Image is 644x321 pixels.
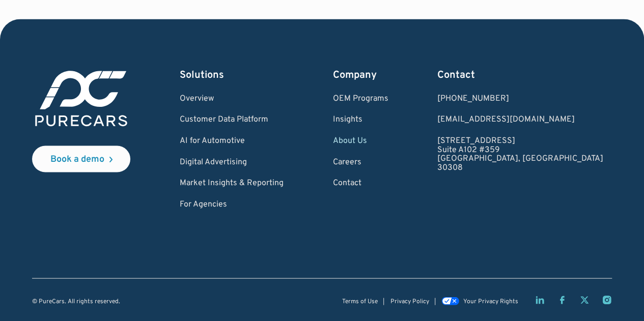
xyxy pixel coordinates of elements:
div: Book a demo [50,155,104,164]
div: © PureCars. All rights reserved. [32,298,120,305]
div: [PHONE_NUMBER] [437,94,603,103]
a: Terms of Use [342,298,377,305]
a: LinkedIn page [535,295,545,305]
a: [STREET_ADDRESS]Suite A102 #359[GEOGRAPHIC_DATA], [GEOGRAPHIC_DATA]30308 [437,136,603,172]
a: Book a demo [32,145,130,172]
a: Twitter X page [579,295,590,305]
div: Company [333,68,388,82]
div: Solutions [180,68,284,82]
a: Privacy Policy [390,298,429,305]
div: Contact [437,68,603,82]
a: Email us [437,115,603,124]
a: Insights [333,115,388,124]
a: Market Insights & Reporting [180,179,284,188]
a: AI for Automotive [180,136,284,145]
a: Facebook page [557,295,567,305]
a: Overview [180,94,284,103]
a: For Agencies [180,200,284,209]
img: purecars logo [32,68,130,129]
div: Your Privacy Rights [463,298,518,305]
a: About Us [333,136,388,145]
a: Customer Data Platform [180,115,284,124]
a: Careers [333,158,388,167]
a: Digital Advertising [180,158,284,167]
a: Contact [333,179,388,188]
a: Your Privacy Rights [441,298,518,305]
a: OEM Programs [333,94,388,103]
a: Instagram page [602,295,612,305]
